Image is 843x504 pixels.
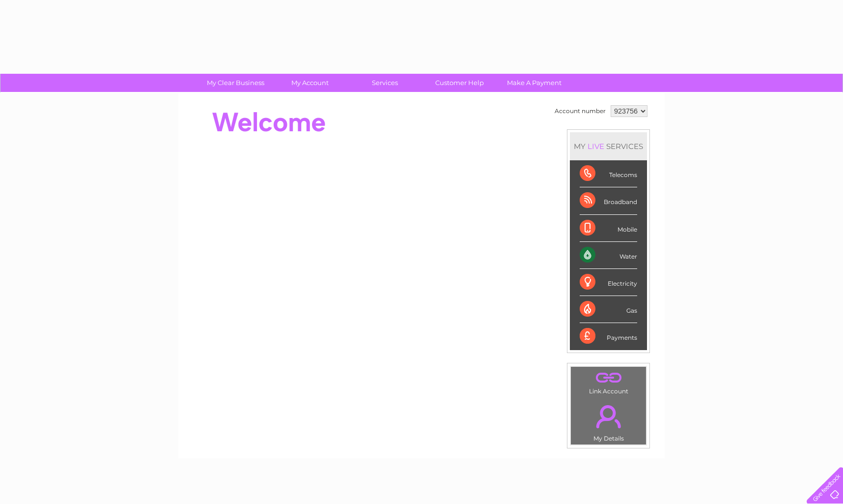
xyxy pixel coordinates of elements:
[573,399,644,434] a: .
[580,160,637,187] div: Telecoms
[580,242,637,269] div: Water
[586,142,606,151] div: LIVE
[552,103,608,119] td: Account number
[419,74,500,92] a: Customer Help
[570,397,646,445] td: My Details
[580,215,637,242] div: Mobile
[580,187,637,214] div: Broadband
[494,74,575,92] a: Make A Payment
[580,269,637,296] div: Electricity
[344,74,425,92] a: Services
[573,369,644,386] a: .
[195,74,276,92] a: My Clear Business
[580,323,637,350] div: Payments
[270,74,351,92] a: My Account
[570,132,647,160] div: MY SERVICES
[570,366,646,397] td: Link Account
[580,296,637,323] div: Gas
